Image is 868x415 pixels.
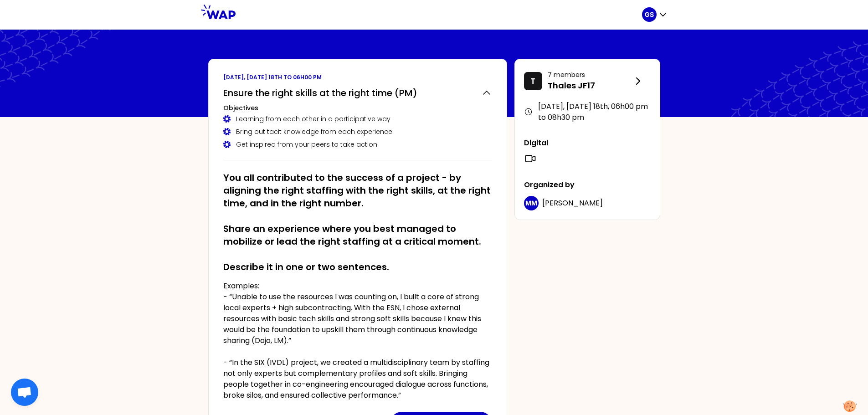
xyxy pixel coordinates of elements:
[11,379,38,406] div: Open chat
[223,87,417,99] h2: Ensure the right skills at the right time (PM)
[525,199,537,208] p: MM
[223,140,492,149] div: Get inspired from your peers to take action
[645,10,654,19] p: GS
[542,198,603,208] span: [PERSON_NAME]
[548,79,632,92] p: Thales JF17
[530,75,535,87] p: T
[524,138,651,149] p: Digital
[548,70,632,79] p: 7 members
[223,281,492,401] p: Examples: - “Unable to use the resources I was counting on, I built a core of strong local expert...
[642,7,668,22] button: GS
[223,114,492,123] div: Learning from each other in a participative way
[223,74,492,81] p: [DATE], [DATE] 18th to 06h00 pm
[223,127,492,136] div: Bring out tacit knowledge from each experience
[223,87,492,99] button: Ensure the right skills at the right time (PM)
[524,101,651,123] div: [DATE], [DATE] 18th , 06h00 pm to 08h30 pm
[223,103,492,113] h3: Objectives
[524,179,651,190] p: Organized by
[223,171,492,273] h2: You all contributed to the success of a project - by aligning the right staffing with the right s...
